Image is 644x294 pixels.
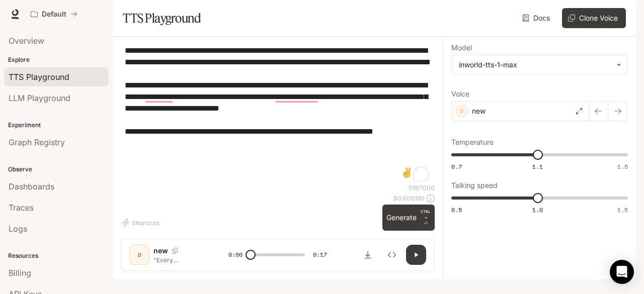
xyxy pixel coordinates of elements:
[421,209,431,227] p: ⏎
[532,206,543,214] span: 1.0
[26,4,82,24] button: All workspaces
[358,245,378,265] button: Download audio
[617,162,628,171] span: 1.5
[452,55,627,74] div: inworld-tts-1-max
[451,44,472,51] p: Model
[228,250,243,260] span: 0:00
[123,8,201,28] h1: TTS Playground
[153,256,204,264] p: "Every Marylander deserves to feel safe at school. Our administration will continue to support fa...
[520,8,554,28] a: Docs
[42,10,66,19] p: Default
[451,206,462,214] span: 0.5
[459,60,611,70] div: inworld-tts-1-max
[153,246,168,256] p: new
[131,247,147,263] div: D
[451,90,469,97] p: Voice
[532,162,543,171] span: 1.1
[125,45,431,183] textarea: To enrich screen reader interactions, please activate Accessibility in Grammarly extension settings
[472,106,486,116] p: new
[121,215,164,231] button: Shortcuts
[382,245,402,265] button: Inspect
[382,205,435,231] button: GenerateCTRL +⏎
[168,248,182,254] button: Copy Voice ID
[313,250,327,260] span: 0:17
[451,182,498,189] p: Talking speed
[610,260,634,284] div: Open Intercom Messenger
[451,139,494,146] p: Temperature
[562,8,626,28] button: Clone Voice
[421,209,431,221] p: CTRL +
[451,162,462,171] span: 0.7
[617,206,628,214] span: 1.5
